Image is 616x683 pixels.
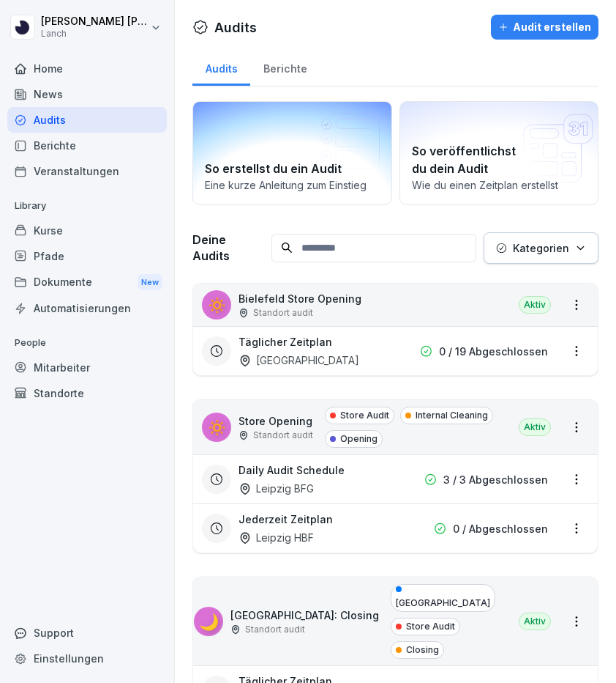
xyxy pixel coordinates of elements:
[7,331,167,355] p: People
[7,107,167,133] a: Audits
[238,530,314,545] div: Leipzig HBF
[519,296,551,314] div: Aktiv
[439,344,548,359] p: 0 / 19 Abgeschlossen
[7,380,167,406] a: Standorte
[230,608,379,623] p: [GEOGRAPHIC_DATA]: Closing
[519,418,551,436] div: Aktiv
[7,194,167,218] p: Library
[192,101,392,205] a: So erstellst du ein AuditEine kurze Anleitung zum Einstieg
[513,240,569,256] p: Kategorien
[406,620,455,633] p: Store Audit
[205,177,380,193] p: Eine kurze Anleitung zum Einstieg
[238,352,359,368] div: [GEOGRAPHIC_DATA]
[340,409,389,422] p: Store Audit
[416,409,488,422] p: Internal Cleaning
[205,160,380,177] h2: So erstellst du ein Audit
[253,429,313,442] p: Standort audit
[41,29,148,39] p: Lanch
[7,269,167,296] div: Dokumente
[194,607,223,636] div: 🌙
[238,512,333,527] h3: Jederzeit Zeitplan
[238,413,313,429] p: Store Opening
[192,232,264,264] h3: Deine Audits
[399,101,599,205] a: So veröffentlichst du dein AuditWie du einen Zeitplan erstellst
[238,334,332,350] h3: Täglicher Zeitplan
[7,646,167,671] a: Einstellungen
[412,142,587,177] h2: So veröffentlichst du dein Audit
[340,432,378,446] p: Opening
[41,15,148,28] p: [PERSON_NAME] [PERSON_NAME]
[519,613,551,630] div: Aktiv
[7,620,167,646] div: Support
[7,218,167,243] a: Kurse
[250,48,320,86] a: Berichte
[406,643,439,657] p: Closing
[7,355,167,380] a: Mitarbeiter
[7,269,167,296] a: DokumenteNew
[7,243,167,269] a: Pfade
[238,462,345,478] h3: Daily Audit Schedule
[412,177,587,193] p: Wie du einen Zeitplan erstellst
[7,56,167,81] a: Home
[7,158,167,184] a: Veranstaltungen
[202,413,231,442] div: 🔅
[245,623,305,636] p: Standort audit
[498,19,591,35] div: Audit erstellen
[202,290,231,320] div: 🔅
[7,133,167,158] a: Berichte
[453,521,548,536] p: 0 / Abgeschlossen
[484,232,598,264] button: Kategorien
[253,306,313,320] p: Standort audit
[138,274,162,291] div: New
[443,472,548,487] p: 3 / 3 Abgeschlossen
[238,481,314,496] div: Leipzig BFG
[192,48,250,86] a: Audits
[238,291,361,306] p: Bielefeld Store Opening
[491,15,598,40] button: Audit erstellen
[7,295,167,321] a: Automatisierungen
[7,81,167,107] a: News
[214,18,257,37] h1: Audits
[396,597,490,610] p: [GEOGRAPHIC_DATA]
